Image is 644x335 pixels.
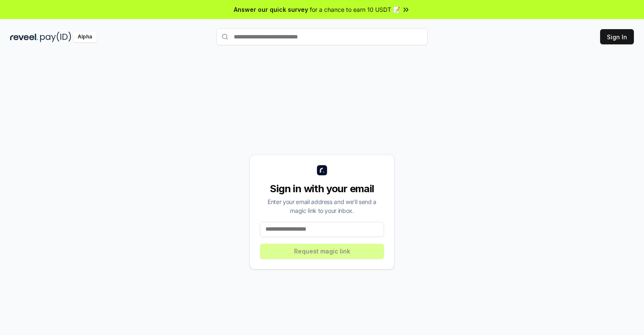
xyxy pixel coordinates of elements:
[234,5,308,14] span: Answer our quick survey
[40,32,71,42] img: pay_id
[260,182,384,196] div: Sign in with your email
[317,165,327,175] img: logo_small
[260,197,384,215] div: Enter your email address and we’ll send a magic link to your inbox.
[600,29,634,44] button: Sign In
[310,5,400,14] span: for a chance to earn 10 USDT 📝
[10,32,38,42] img: reveel_dark
[73,32,97,42] div: Alpha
